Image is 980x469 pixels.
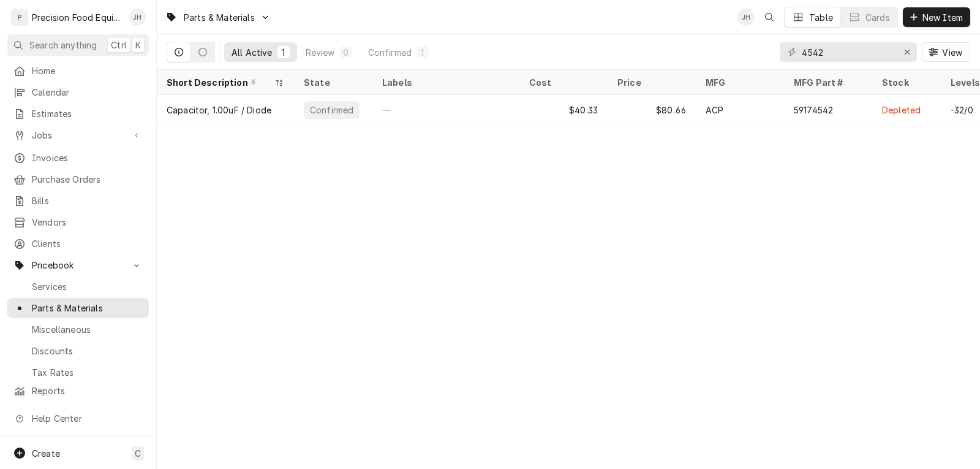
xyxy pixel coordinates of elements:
span: K [135,39,141,51]
div: 59174542 [794,104,833,116]
a: Home [7,61,149,81]
div: Jason Hertel's Avatar [737,9,755,26]
a: Go to Jobs [7,125,149,145]
div: Table [809,11,833,24]
div: Confirmed [368,46,412,59]
div: Precision Food Equipment LLC [32,11,122,24]
input: Keyword search [802,42,894,62]
div: Cost [529,76,595,89]
div: Price [617,76,684,89]
span: Vendors [32,216,143,229]
a: Miscellaneous [7,319,149,340]
div: Labels [382,76,510,89]
div: MFG Part # [794,76,860,89]
a: Services [7,276,149,297]
div: 1 [419,46,426,59]
a: Parts & Materials [7,298,149,318]
a: Bills [7,191,149,211]
button: New Item [903,7,970,27]
button: Open search [759,7,779,27]
div: Stock [882,76,929,89]
span: Jobs [32,129,124,142]
a: Reports [7,381,149,401]
span: Services [32,280,143,293]
span: Search anything [29,39,97,51]
a: Clients [7,234,149,254]
div: All Active [232,46,273,59]
div: Capacitor, 1.00uF / Diode [167,104,271,116]
div: Confirmed [309,104,355,116]
div: ACP [706,104,723,116]
span: Ctrl [111,39,127,51]
span: Tax Rates [32,366,143,379]
span: Invoices [32,151,143,164]
a: Calendar [7,82,149,102]
a: Tax Rates [7,362,149,383]
span: Miscellaneous [32,323,143,336]
a: Go to Pricebook [7,255,149,275]
div: 0 [342,46,350,59]
div: Depleted [882,104,921,116]
span: Reports [32,384,143,397]
button: Search anythingCtrlK [7,34,149,56]
a: Go to Parts & Materials [160,7,276,28]
span: Bills [32,194,143,207]
span: Parts & Materials [32,302,143,315]
a: Vendors [7,212,149,232]
span: Help Center [32,412,141,425]
span: Clients [32,237,143,250]
button: View [922,42,970,62]
div: Review [306,46,335,59]
div: JH [129,9,146,26]
span: Estimates [32,107,143,120]
a: Go to Help Center [7,408,149,429]
a: Discounts [7,341,149,361]
a: Go to What's New [7,430,149,450]
span: What's New [32,433,141,446]
div: P [11,9,28,26]
span: Pricebook [32,259,124,272]
span: Calendar [32,86,143,99]
div: State [304,76,360,89]
span: C [135,447,141,460]
span: Parts & Materials [184,11,255,24]
span: View [940,46,965,59]
span: Home [32,64,143,77]
div: Jason Hertel's Avatar [129,9,146,26]
div: -32/0 [951,104,973,116]
button: Erase input [897,42,917,62]
div: — [372,95,519,124]
a: Invoices [7,148,149,168]
div: $40.33 [519,95,608,124]
a: Purchase Orders [7,169,149,189]
span: Create [32,448,60,459]
span: New Item [920,11,965,24]
div: 1 [280,46,287,59]
span: Discounts [32,345,143,357]
div: MFG [706,76,772,89]
div: JH [737,9,755,26]
div: Cards [865,11,890,24]
span: Purchase Orders [32,173,143,186]
div: $80.66 [608,95,696,124]
a: Estimates [7,104,149,124]
div: Short Description [167,76,272,89]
